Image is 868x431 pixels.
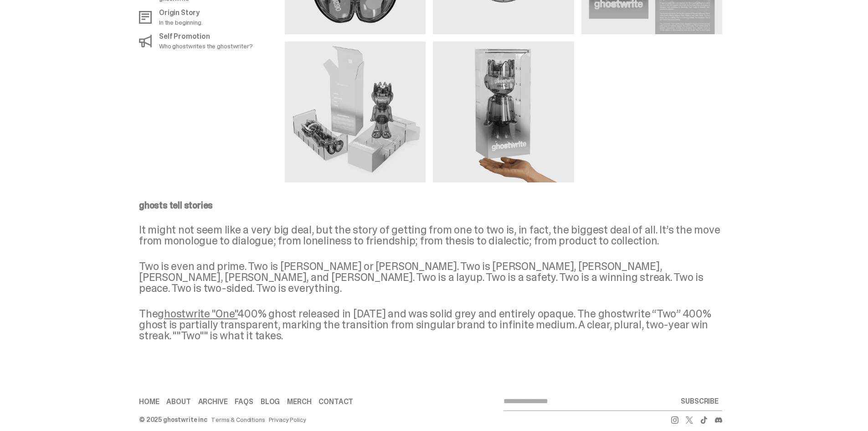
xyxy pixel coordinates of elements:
[139,308,722,341] p: The 400% ghost released in [DATE] and was solid grey and entirely opaque. The ghostwrite “Two” 40...
[159,43,253,49] p: Who ghostwrites the ghostwriter?
[287,398,311,405] a: Merch
[198,398,228,405] a: Archive
[166,398,190,405] a: About
[235,398,253,405] a: FAQs
[139,398,159,405] a: Home
[211,416,265,423] a: Terms & Conditions
[139,261,722,294] p: Two is even and prime. Two is [PERSON_NAME] or [PERSON_NAME]. Two is [PERSON_NAME], [PERSON_NAME]...
[159,9,203,16] p: Origin Story
[318,398,353,405] a: Contact
[433,42,574,182] img: media gallery image
[261,398,280,405] a: Blog
[139,224,722,246] p: It might not seem like a very big deal, but the story of getting from one to two is, in fact, the...
[159,33,253,40] p: Self Promotion
[677,392,722,410] button: SUBSCRIBE
[139,416,207,423] div: © 2025 ghostwrite inc
[269,416,306,423] a: Privacy Policy
[159,19,203,26] p: In the beginning.
[139,201,722,210] p: ghosts tell stories
[158,306,237,321] a: ghostwrite "One"
[285,42,426,182] img: media gallery image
